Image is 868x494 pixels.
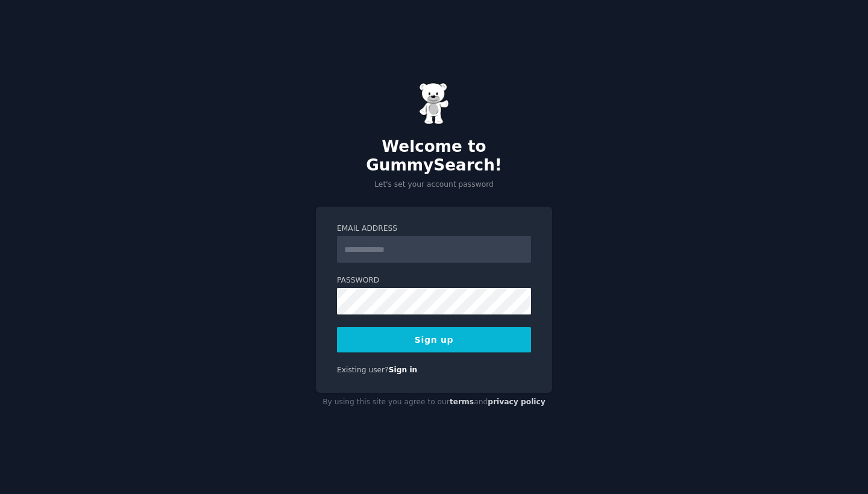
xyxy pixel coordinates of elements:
button: Sign up [337,327,531,352]
a: Sign in [389,366,418,374]
p: Let's set your account password [316,180,552,190]
a: terms [450,398,474,406]
a: privacy policy [488,398,546,406]
label: Password [337,275,531,286]
label: Email Address [337,224,531,234]
span: Existing user? [337,366,389,374]
img: Gummy Bear [419,83,449,125]
div: By using this site you agree to our and [316,393,552,412]
h2: Welcome to GummySearch! [316,137,552,175]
